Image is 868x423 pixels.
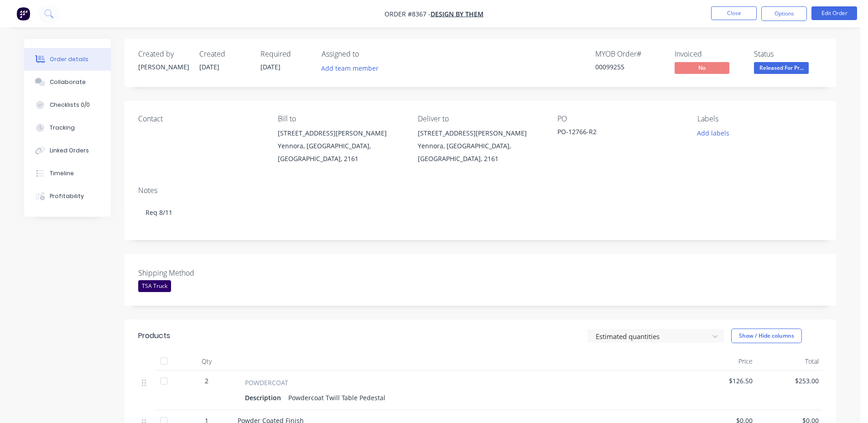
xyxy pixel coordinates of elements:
span: $253.00 [760,376,819,386]
div: Deliver to [418,115,543,123]
div: Status [754,50,822,58]
div: Created [199,50,249,58]
div: Bill to [278,115,403,123]
button: Collaborate [24,71,111,94]
a: Design By Them [431,10,483,18]
span: [DATE] [260,63,281,71]
div: Timeline [50,169,74,178]
span: 2 [205,376,208,386]
div: Powdercoat Twill Table Pedestal [285,391,389,404]
div: Total [756,352,822,371]
button: Close [711,6,757,20]
div: Assigned to [322,50,413,58]
div: Description [245,391,285,404]
button: Released For Pr... [754,62,809,76]
span: [DATE] [199,63,219,71]
div: Price [690,352,756,371]
div: Created by [138,50,188,58]
button: Edit Order [811,6,857,20]
button: Add team member [317,62,384,74]
button: Add labels [692,127,734,139]
div: Yennora, [GEOGRAPHIC_DATA], [GEOGRAPHIC_DATA], 2161 [418,140,543,165]
button: Show / Hide columns [731,329,802,343]
img: Factory [16,7,30,21]
div: Invoiced [675,50,743,58]
div: Order details [50,55,88,63]
span: POWDERCOAT [245,378,288,387]
div: Req 8/11 [138,198,822,226]
div: MYOB Order # [595,50,664,58]
div: Linked Orders [50,146,89,155]
button: Add team member [322,62,384,74]
div: Required [260,50,311,58]
span: No [675,62,729,73]
div: Labels [697,115,822,123]
div: Collaborate [50,78,86,86]
button: Linked Orders [24,139,111,162]
div: [STREET_ADDRESS][PERSON_NAME] [418,127,543,140]
div: TSA Truck [138,280,171,292]
span: $126.50 [694,376,753,386]
div: Tracking [50,124,75,132]
button: Options [761,6,807,21]
div: 00099255 [595,62,664,72]
span: Order #8367 - [385,10,431,18]
div: [STREET_ADDRESS][PERSON_NAME]Yennora, [GEOGRAPHIC_DATA], [GEOGRAPHIC_DATA], 2161 [418,127,543,165]
div: Checklists 0/0 [50,101,90,109]
button: Checklists 0/0 [24,94,111,116]
button: Tracking [24,116,111,139]
span: Released For Pr... [754,62,809,73]
div: PO [557,115,682,123]
div: Qty [179,352,234,371]
div: Contact [138,115,263,123]
div: [STREET_ADDRESS][PERSON_NAME] [278,127,403,140]
button: Timeline [24,162,111,185]
div: Profitability [50,192,84,200]
div: Notes [138,186,822,195]
div: Products [138,330,170,341]
div: Yennora, [GEOGRAPHIC_DATA], [GEOGRAPHIC_DATA], 2161 [278,140,403,165]
button: Profitability [24,185,111,208]
div: PO-12766-R2 [557,127,671,140]
label: Shipping Method [138,267,252,278]
div: [PERSON_NAME] [138,62,188,72]
div: [STREET_ADDRESS][PERSON_NAME]Yennora, [GEOGRAPHIC_DATA], [GEOGRAPHIC_DATA], 2161 [278,127,403,165]
button: Order details [24,48,111,71]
